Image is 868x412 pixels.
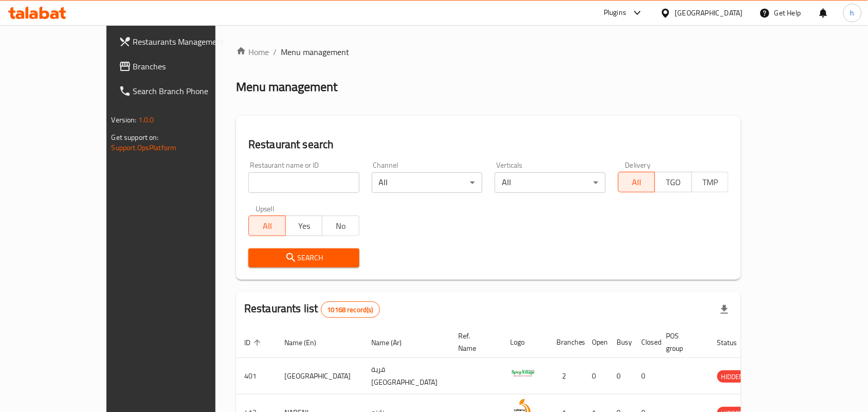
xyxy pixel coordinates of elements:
[712,297,737,322] div: Export file
[236,358,276,395] td: 401
[236,46,269,58] a: Home
[248,137,729,152] h2: Restaurant search
[502,327,548,358] th: Logo
[257,252,351,264] span: Search
[371,336,415,349] span: Name (Ar)
[253,219,282,234] span: All
[244,301,380,318] h2: Restaurants list
[618,172,656,192] button: All
[717,370,748,383] div: HIDDEN
[696,175,725,190] span: TMP
[138,113,154,127] span: 1.0.0
[236,79,337,95] h2: Menu management
[625,162,651,169] label: Delivery
[548,327,584,358] th: Branches
[717,371,748,383] span: HIDDEN
[111,29,251,54] a: Restaurants Management
[273,46,277,58] li: /
[659,175,688,190] span: TGO
[276,358,363,395] td: [GEOGRAPHIC_DATA]
[112,113,137,127] span: Version:
[290,219,319,234] span: Yes
[458,330,490,354] span: Ref. Name
[609,327,634,358] th: Busy
[327,219,355,234] span: No
[634,327,658,358] th: Closed
[634,358,658,395] td: 0
[133,85,243,97] span: Search Branch Phone
[609,358,634,395] td: 0
[363,358,450,395] td: قرية [GEOGRAPHIC_DATA]
[248,172,359,193] input: Search for restaurant name or ID..
[111,54,251,79] a: Branches
[236,46,741,58] nav: breadcrumb
[111,79,251,103] a: Search Branch Phone
[675,7,743,19] div: [GEOGRAPHIC_DATA]
[372,172,483,193] div: All
[244,336,264,349] span: ID
[584,358,609,395] td: 0
[248,216,286,236] button: All
[322,216,359,236] button: No
[623,175,652,190] span: All
[284,336,330,349] span: Name (En)
[112,141,177,154] a: Support.OpsPlatform
[717,336,751,349] span: Status
[584,327,609,358] th: Open
[321,305,379,315] span: 10168 record(s)
[666,330,697,354] span: POS group
[655,172,692,192] button: TGO
[548,358,584,395] td: 2
[248,248,359,267] button: Search
[281,46,349,58] span: Menu management
[256,205,275,212] label: Upsell
[133,60,243,73] span: Branches
[692,172,729,192] button: TMP
[133,35,243,48] span: Restaurants Management
[285,216,323,236] button: Yes
[604,7,626,19] div: Plugins
[851,7,855,19] span: h
[112,131,159,144] span: Get support on:
[510,361,536,387] img: Spicy Village
[321,301,380,318] div: Total records count
[495,172,606,193] div: All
